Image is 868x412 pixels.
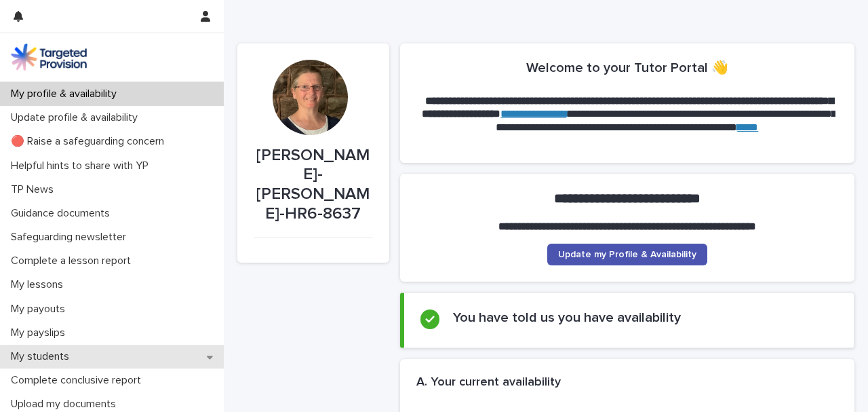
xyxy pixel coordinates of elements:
[453,310,681,326] h2: You have told us you have availability
[5,326,76,339] p: My payslips
[526,60,728,76] h2: Welcome to your Tutor Portal 👋
[5,303,76,316] p: My payouts
[547,244,707,265] a: Update my Profile & Availability
[558,250,696,259] span: Update my Profile & Availability
[5,255,142,267] p: Complete a lesson report
[5,111,149,124] p: Update profile & availability
[5,135,175,148] p: 🔴 Raise a safeguarding concern
[11,43,87,71] img: M5nRWzHhSzIhMunXDL62
[5,350,80,363] p: My students
[5,398,127,411] p: Upload my documents
[5,207,121,220] p: Guidance documents
[416,375,561,390] h2: A. Your current availability
[5,278,74,291] p: My lessons
[5,231,137,244] p: Safeguarding newsletter
[5,374,152,387] p: Complete conclusive report
[254,146,373,224] p: [PERSON_NAME]-[PERSON_NAME]-HR6-8637
[5,160,159,172] p: Helpful hints to share with YP
[5,183,64,196] p: TP News
[5,88,127,100] p: My profile & availability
